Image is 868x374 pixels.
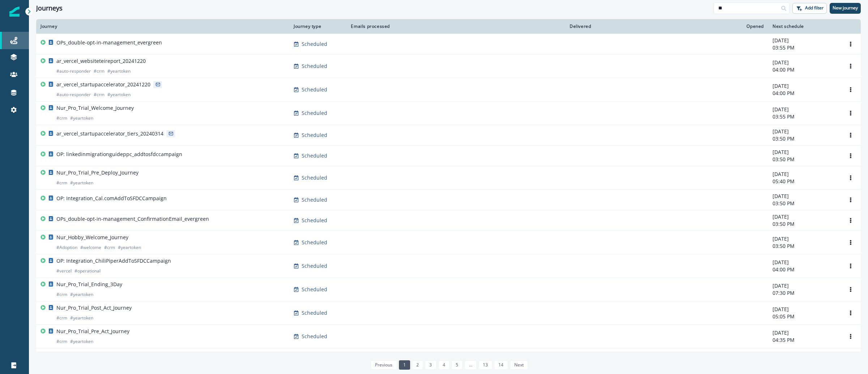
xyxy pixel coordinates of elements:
button: Options [845,39,856,50]
p: 03:50 PM [773,156,836,163]
a: Jump forward [464,360,476,370]
div: Delivered [399,23,591,29]
p: Scheduled [302,217,327,224]
button: Options [845,150,856,161]
p: [DATE] [773,259,836,266]
p: Nur_Pro_Trial_Pre_Act_Journey [56,328,129,335]
p: Nur_Pro_Trial_Pre_Deploy_Journey [56,169,139,176]
p: 04:00 PM [773,66,836,73]
p: New journey [833,5,858,10]
p: ar_vercel_websiteteireport_20241220 [56,57,146,65]
a: Page 5 [451,360,463,370]
button: Add filter [792,3,827,14]
p: Scheduled [302,196,327,203]
p: # vercel [56,267,72,275]
p: 04:00 PM [773,90,836,97]
p: # crm [104,244,115,251]
p: # Adoption [56,244,77,251]
p: Scheduled [302,86,327,93]
a: Nur_Pro_Trial_Welcome_Journey#crm#yeartokenScheduled-[DATE]03:55 PMOptions [36,101,861,125]
a: Next page [510,360,528,370]
p: 07:30 PM [773,289,836,297]
p: # crm [56,291,67,298]
div: Emails processed [348,23,390,29]
p: # yeartoken [70,179,93,186]
p: [DATE] [773,59,836,66]
p: [DATE] [773,213,836,220]
p: OP: Integration_ChiliPiperAddToSFDCCampaign [56,257,171,265]
p: Nur_Hobby_Welcome_Journey [56,234,128,241]
p: Scheduled [302,109,327,117]
p: # yeartoken [70,291,93,298]
p: # crm [94,68,105,75]
a: OPs_double-opt-in-management_evergreenScheduled-[DATE]03:55 PMOptions [36,34,861,54]
a: Page 13 [478,360,492,370]
p: # crm [56,179,67,186]
p: # yeartoken [107,91,131,98]
ul: Pagination [369,360,528,370]
p: Scheduled [302,132,327,139]
button: Options [845,237,856,248]
p: # yeartoken [70,115,93,122]
p: Scheduled [302,63,327,70]
p: Scheduled [302,40,327,48]
a: OPs_double-opt-in-management_ConfirmationEmail_evergreenScheduled-[DATE]03:50 PMOptions [36,210,861,231]
div: Journey type [294,23,339,29]
p: OP: Integration_Cal.comAddToSFDCCampaign [56,195,167,202]
p: [DATE] [773,282,836,289]
p: 03:55 PM [773,44,836,51]
p: Nur_Pro_Trial_Welcome_Journey [56,104,134,112]
a: Nur_Pro_Trial_Pre_Act_Journey#crm#yeartokenScheduled-[DATE]04:35 PMOptions [36,324,861,348]
p: Scheduled [302,286,327,293]
p: [DATE] [773,306,836,313]
p: [DATE] [773,193,836,200]
p: [DATE] [773,329,836,336]
button: Options [845,61,856,72]
p: # yeartoken [70,338,93,345]
p: # crm [56,338,67,345]
button: Options [845,172,856,183]
a: Page 2 [412,360,423,370]
p: Scheduled [302,309,327,317]
button: Options [845,130,856,141]
button: Options [845,331,856,342]
p: [DATE] [773,82,836,90]
a: OP: linkedinmigrationguideppc_addtosfdccampaignScheduled-[DATE]03:50 PMOptions [36,145,861,166]
p: # yeartoken [107,68,131,75]
p: # welcome [80,244,101,251]
p: Scheduled [302,174,327,181]
p: # yeartoken [118,244,141,251]
button: New journey [830,3,861,14]
p: 03:55 PM [773,113,836,120]
p: Nur_Pro_Trial_Post_Act_Journey [56,304,132,311]
p: Scheduled [302,152,327,159]
a: Page 4 [438,360,450,370]
div: Opened [600,23,764,29]
p: Nur_Pro_Trial_Ending_3Day [56,281,122,288]
p: # operational [75,267,101,275]
p: Scheduled [302,262,327,270]
p: ar_vercel_startupaccelerator_tiers_20240314 [56,130,163,137]
p: # crm [94,91,105,98]
a: Nur_Pro_Trial_Pre_Deploy_Journey#crm#yeartokenScheduled-[DATE]05:40 PMOptions [36,166,861,189]
img: Inflection [9,7,20,17]
p: [DATE] [773,149,836,156]
p: [DATE] [773,37,836,44]
button: Options [845,194,856,205]
p: [DATE] [773,128,836,135]
a: Page 1 is your current page [399,360,410,370]
p: Scheduled [302,239,327,246]
div: Journey [41,23,285,29]
p: [DATE] [773,235,836,242]
p: # auto-responder [56,91,91,98]
a: Nur_Hobby_Welcome_Journey#Adoption#welcome#crm#yeartokenScheduled-[DATE]03:50 PMOptions [36,231,861,254]
p: OPs_double-opt-in-management_evergreen [56,39,162,46]
p: 04:00 PM [773,266,836,273]
p: 05:40 PM [773,178,836,185]
a: Nur_Hobby_Pre_Deploy_Journey#Adoption#welcome#crm#yeartokenScheduled-[DATE]04:30 PMOptions [36,348,861,371]
button: Options [845,215,856,226]
a: Nur_Pro_Trial_Ending_3Day#crm#yeartokenScheduled-[DATE]07:30 PMOptions [36,278,861,301]
a: ar_vercel_websiteteireport_20241220#auto-responder#crm#yeartokenScheduled-[DATE]04:00 PMOptions [36,54,861,78]
a: Nur_Pro_Trial_Post_Act_Journey#crm#yeartokenScheduled-[DATE]05:05 PMOptions [36,301,861,324]
p: OP: linkedinmigrationguideppc_addtosfdccampaign [56,151,182,158]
